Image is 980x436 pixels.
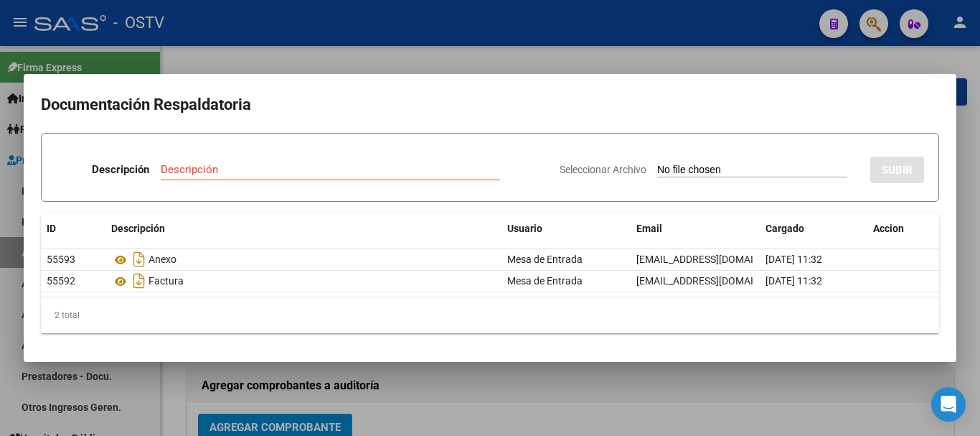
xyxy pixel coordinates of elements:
[41,213,105,244] datatable-header-cell: ID
[47,223,56,234] span: ID
[636,254,796,265] span: [EMAIL_ADDRESS][DOMAIN_NAME]
[130,248,149,271] i: Descargar documento
[501,213,631,244] datatable-header-cell: Usuario
[867,213,939,244] datatable-header-cell: Accion
[47,275,75,287] span: 55592
[41,91,939,119] h2: Documentación Respaldatoria
[870,157,924,183] button: SUBIR
[882,164,913,177] span: SUBIR
[92,162,149,178] p: Descripción
[111,223,165,234] span: Descripción
[765,223,804,234] span: Cargado
[507,223,542,234] span: Usuario
[130,269,149,292] i: Descargar documento
[631,213,760,244] datatable-header-cell: Email
[507,254,583,265] span: Mesa de Entrada
[41,297,939,333] div: 2 total
[636,223,662,234] span: Email
[507,275,583,287] span: Mesa de Entrada
[765,275,822,287] span: [DATE] 11:32
[111,269,496,292] div: Factura
[760,213,867,244] datatable-header-cell: Cargado
[636,275,796,287] span: [EMAIL_ADDRESS][DOMAIN_NAME]
[873,223,904,234] span: Accion
[111,248,496,271] div: Anexo
[931,387,966,422] div: Open Intercom Messenger
[765,254,822,265] span: [DATE] 11:32
[47,254,75,265] span: 55593
[560,164,646,175] span: Seleccionar Archivo
[105,213,501,244] datatable-header-cell: Descripción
